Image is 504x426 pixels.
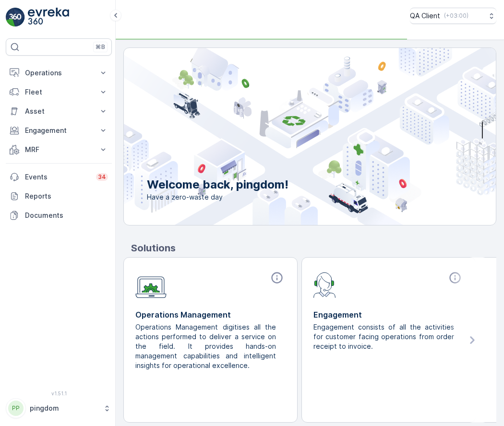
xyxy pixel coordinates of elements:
p: MRF [25,145,93,154]
button: PPpingdom [6,398,112,418]
a: Events34 [6,167,112,187]
p: Engagement [313,309,464,320]
img: module-icon [313,271,336,298]
p: Welcome back, pingdom! [147,177,288,192]
button: Fleet [6,83,112,102]
p: ⌘B [96,43,105,51]
p: Solutions [131,241,496,255]
p: ( +03:00 ) [444,12,468,20]
p: Engagement [25,126,93,135]
button: Asset [6,102,112,121]
p: Reports [25,191,108,201]
img: logo_light-DOdMpM7g.png [28,8,69,27]
img: logo [6,8,25,27]
img: city illustration [81,48,496,225]
div: PP [8,401,24,416]
p: Events [25,172,90,182]
p: Operations Management digitises all the actions performed to deliver a service on the field. It p... [135,322,278,370]
span: Have a zero-waste day [147,192,288,202]
button: Operations [6,63,112,83]
p: pingdom [30,403,98,413]
p: Documents [25,211,108,220]
span: v 1.51.1 [6,390,112,396]
p: Operations [25,68,93,78]
p: Engagement consists of all the activities for customer facing operations from order receipt to in... [313,322,456,351]
button: MRF [6,140,112,159]
p: Operations Management [135,309,286,320]
button: Engagement [6,121,112,140]
p: QA Client [410,11,440,21]
p: Fleet [25,87,93,97]
a: Documents [6,206,112,225]
p: 34 [98,173,106,181]
img: module-icon [135,271,167,298]
a: Reports [6,187,112,206]
p: Asset [25,106,93,116]
button: QA Client(+03:00) [410,8,496,24]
